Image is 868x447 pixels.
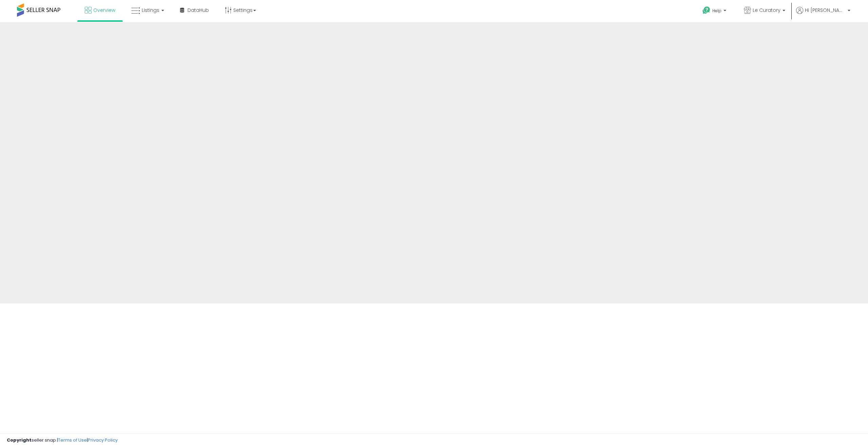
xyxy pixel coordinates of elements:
[712,8,722,14] span: Help
[188,7,209,14] span: DataHub
[796,7,850,22] a: Hi [PERSON_NAME]
[753,7,781,14] span: Le Curatory
[93,7,115,14] span: Overview
[702,6,711,15] i: Get Help
[697,1,733,22] a: Help
[805,7,846,14] span: Hi [PERSON_NAME]
[142,7,159,14] span: Listings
